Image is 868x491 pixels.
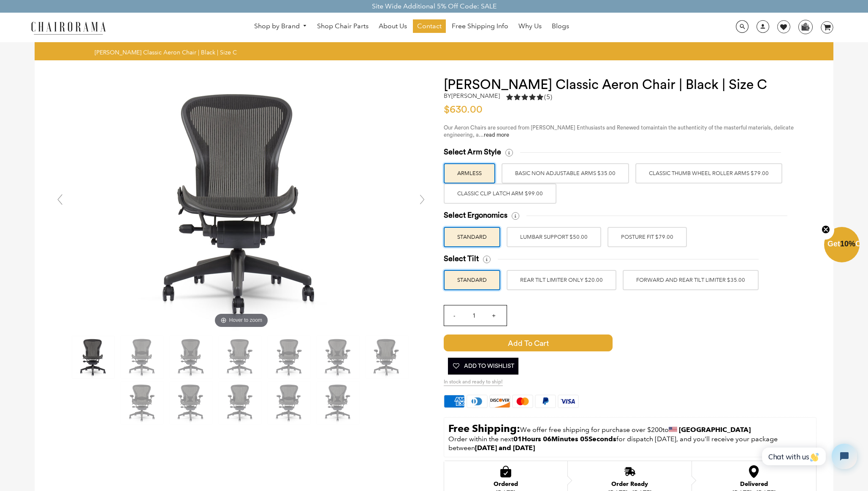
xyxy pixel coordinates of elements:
span: Our Aeron Chairs are sourced from [PERSON_NAME] Enthusiasts and Renewed to [444,125,646,130]
button: Add to Cart [444,335,705,351]
p: to [448,422,812,435]
span: Why Us [518,22,542,31]
span: Shop Chair Parts [317,22,369,31]
img: WhatsApp_Image_2024-07-12_at_16.23.01.webp [799,20,812,33]
label: REAR TILT LIMITER ONLY $20.00 [507,270,616,290]
strong: [DATE] and [DATE] [475,444,535,452]
img: Herman Miller Classic Aeron Chair | Black | Size C - chairorama [219,336,261,378]
img: Herman Miller Classic Aeron Chair | Black | Size C - chairorama [170,382,212,424]
div: Ordered [494,481,518,488]
label: POSTURE FIT $79.00 [608,227,687,247]
img: Herman Miller Classic Aeron Chair | Black | Size C - chairorama [170,336,212,378]
h2: by [444,92,500,100]
span: $630.00 [444,105,483,115]
span: In stock and ready to ship! [444,379,503,386]
div: 5.0 rating (5 votes) [506,92,552,102]
h1: [PERSON_NAME] Classic Aeron Chair | Black | Size C [444,77,816,92]
img: Herman Miller Classic Aeron Chair | Black | Size C - chairorama [219,382,261,424]
a: Contact [413,19,446,33]
a: About Us [374,19,411,33]
input: - [444,305,464,326]
strong: [GEOGRAPHIC_DATA] [679,426,751,434]
label: FORWARD AND REAR TILT LIMITER $35.00 [623,270,759,290]
div: Get10%OffClose teaser [824,228,860,263]
img: chairorama [26,20,111,35]
span: Select Arm Style [444,147,501,157]
a: read more [484,132,509,138]
span: Select Tilt [444,254,479,264]
label: STANDARD [444,270,500,290]
label: BASIC NON ADJUSTABLE ARMS $35.00 [502,163,629,183]
div: Delivered [732,481,776,488]
span: Add to Cart [444,335,613,351]
label: LUMBAR SUPPORT $50.00 [507,227,601,247]
div: Order Ready [608,481,651,488]
img: Herman Miller Classic Aeron Chair | Black | Size C - chairorama [268,336,310,378]
span: About Us [379,22,407,31]
a: 5.0 rating (5 votes) [506,92,552,104]
span: Select Ergonomics [444,210,507,220]
input: + [484,305,504,326]
span: (5) [544,93,552,102]
span: 01Hours 06Minutes 05Seconds [513,435,616,443]
a: [PERSON_NAME] [451,92,500,100]
span: We offer free shipping for purchase over $200 [520,426,662,434]
span: [PERSON_NAME] Classic Aeron Chair | Black | Size C [95,49,237,56]
span: Blogs [552,22,569,31]
iframe: Tidio Chat [753,437,864,476]
img: Herman Miller Classic Aeron Chair | Black | Size C - chairorama [121,336,163,378]
label: STANDARD [444,227,500,247]
span: Add To Wishlist [452,358,514,375]
a: Shop Chair Parts [313,19,373,33]
strong: Free Shipping: [448,422,520,434]
span: 10% [840,240,855,248]
img: Herman Miller Classic Aeron Chair | Black | Size C - chairorama [114,77,368,330]
a: Free Shipping Info [448,19,513,33]
img: Herman Miller Classic Aeron Chair | Black | Size C - chairorama [121,382,163,424]
nav: breadcrumbs [95,49,240,56]
img: Herman Miller Classic Aeron Chair | Black | Size C - chairorama [366,336,408,378]
nav: DesktopNavigation [146,19,677,35]
a: Blogs [548,19,573,33]
label: ARMLESS [444,163,495,183]
img: Herman Miller Classic Aeron Chair | Black | Size C - chairorama [72,336,114,378]
a: Shop by Brand [250,20,312,33]
a: Herman Miller Classic Aeron Chair | Black | Size C - chairoramaHover to zoom [114,199,368,207]
span: Free Shipping Info [452,22,508,31]
p: Order within the next for dispatch [DATE], and you'll receive your package between [448,435,812,453]
a: Why Us [514,19,546,33]
span: Get Off [827,240,866,248]
span: Contact [417,22,442,31]
button: Close teaser [817,220,834,240]
label: Classic Thumb Wheel Roller Arms $79.00 [635,163,782,183]
img: Herman Miller Classic Aeron Chair | Black | Size C - chairorama [317,336,359,378]
button: Add To Wishlist [448,358,518,375]
img: Herman Miller Classic Aeron Chair | Black | Size C - chairorama [268,382,310,424]
label: Classic Clip Latch Arm $99.00 [444,183,556,204]
img: Herman Miller Classic Aeron Chair | Black | Size C - chairorama [317,382,359,424]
